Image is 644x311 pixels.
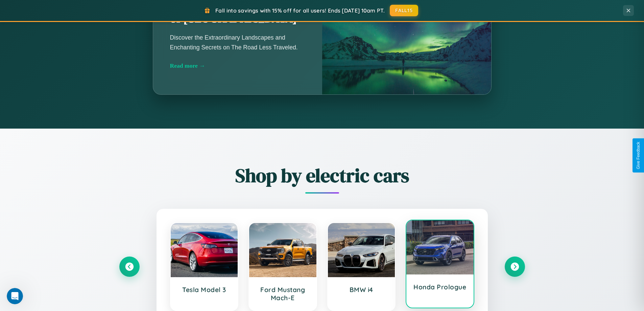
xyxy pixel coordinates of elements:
[413,283,467,291] h3: Honda Prologue
[390,5,418,16] button: FALL15
[256,286,310,302] h3: Ford Mustang Mach-E
[177,286,231,294] h3: Tesla Model 3
[7,288,23,304] iframe: Intercom live chat
[335,286,388,294] h3: BMW i4
[636,142,641,169] div: Give Feedback
[119,162,525,188] h2: Shop by electric cars
[215,7,385,14] span: Fall into savings with 15% off for all users! Ends [DATE] 10am PT.
[170,62,305,69] div: Read more →
[170,33,305,52] p: Discover the Extraordinary Landscapes and Enchanting Secrets on The Road Less Traveled.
